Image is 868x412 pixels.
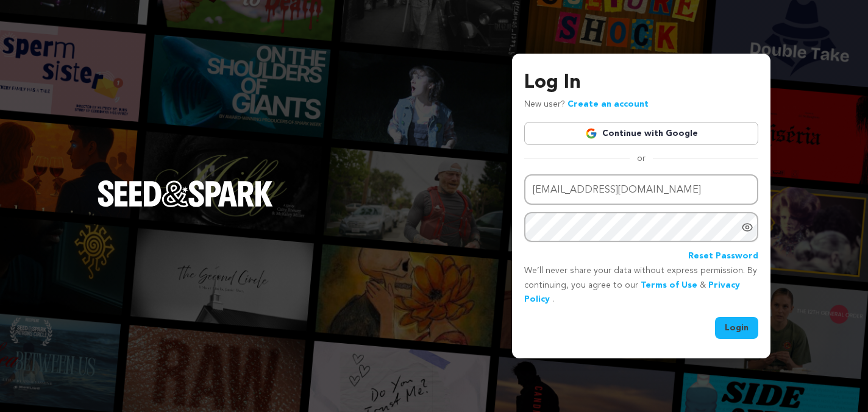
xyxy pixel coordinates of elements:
button: Login [715,317,758,339]
img: Seed&Spark Logo [98,180,273,207]
p: We’ll never share your data without express permission. By continuing, you agree to our & . [524,264,758,307]
h3: Log In [524,68,758,98]
input: Email address [524,174,758,205]
a: Create an account [567,100,649,108]
span: or [630,152,653,165]
img: Google logo [585,127,597,140]
p: New user? [524,98,649,112]
a: Show password as plain text. Warning: this will display your password on the screen. [741,221,753,233]
a: Continue with Google [524,122,758,145]
a: Reset Password [688,249,758,264]
a: Terms of Use [641,281,697,289]
a: Seed&Spark Homepage [98,180,273,232]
